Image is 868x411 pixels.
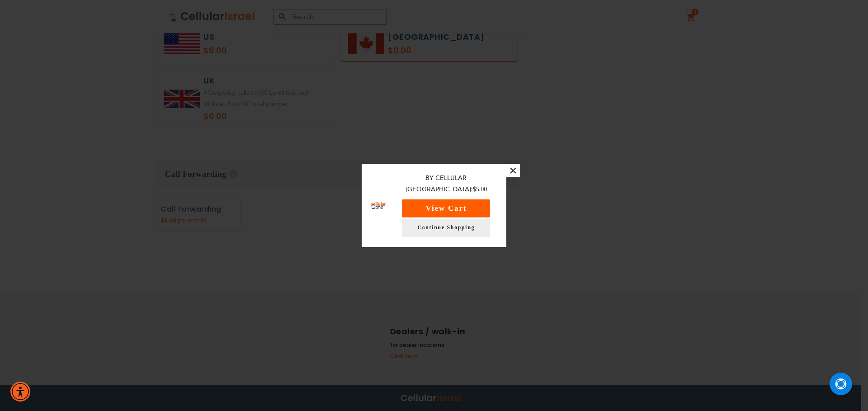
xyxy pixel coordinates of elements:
a: Continue Shopping [402,219,490,237]
div: Accessibility Menu [10,382,30,402]
span: $5.00 [473,186,487,193]
button: × [506,164,520,177]
p: By Cellular [GEOGRAPHIC_DATA]: [395,173,497,195]
button: View Cart [402,199,490,217]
